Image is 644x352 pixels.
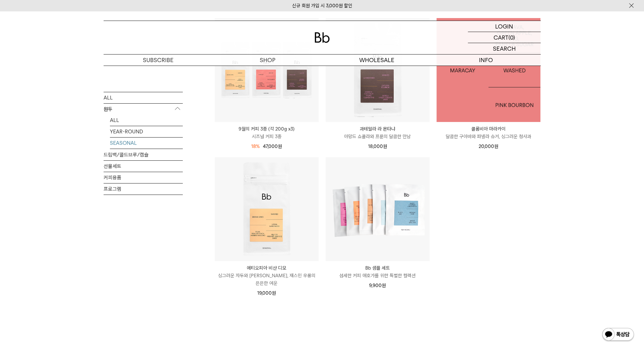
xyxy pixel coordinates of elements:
[437,18,540,122] a: 콜롬비아 마라카이
[326,272,430,279] p: 섬세한 커피 애호가를 위한 특별한 컬렉션
[369,283,386,288] span: 9,900
[104,54,213,66] a: SUBSCRIBE
[326,125,430,133] p: 과테말라 라 몬타냐
[326,264,430,272] p: Bb 샘플 세트
[278,144,282,149] span: 원
[251,143,260,150] div: 18%
[437,18,540,122] img: 1000000482_add2_067.jpg
[383,144,387,149] span: 원
[215,18,319,122] img: 9월의 커피 3종 (각 200g x3)
[493,43,516,54] p: SEARCH
[382,283,386,288] span: 원
[215,264,319,287] a: 에티오피아 비샨 디모 싱그러운 자두와 [PERSON_NAME], 재스민 우롱의 은은한 여운
[272,290,276,296] span: 원
[215,125,319,133] p: 9월의 커피 3종 (각 200g x3)
[602,327,634,342] img: 카카오톡 채널 1:1 채팅 버튼
[104,92,183,103] a: ALL
[322,54,431,66] p: WHOLESALE
[104,161,183,172] a: 선물세트
[215,133,319,140] p: 시즈널 커피 3종
[326,18,430,122] img: 과테말라 라 몬타냐
[494,32,508,43] p: CART
[315,32,330,43] img: 로고
[104,149,183,160] a: 드립백/콜드브루/캡슐
[110,138,183,149] a: SEASONAL
[263,144,282,149] span: 47,000
[215,272,319,287] p: 싱그러운 자두와 [PERSON_NAME], 재스민 우롱의 은은한 여운
[104,104,183,115] p: 원두
[468,32,541,43] a: CART (0)
[495,21,513,32] p: LOGIN
[104,183,183,195] a: 프로그램
[437,125,540,133] p: 콜롬비아 마라카이
[215,157,319,261] img: 에티오피아 비샨 디모
[326,264,430,279] a: Bb 샘플 세트 섬세한 커피 애호가를 위한 특별한 컬렉션
[257,290,276,296] span: 19,000
[326,157,430,261] img: Bb 샘플 세트
[110,126,183,137] a: YEAR-ROUND
[104,172,183,183] a: 커피용품
[468,21,541,32] a: LOGIN
[326,133,430,140] p: 아망드 쇼콜라와 프룬의 달콤한 만남
[292,3,352,9] a: 신규 회원 가입 시 3,000원 할인
[479,144,498,149] span: 20,000
[213,54,322,66] a: SHOP
[431,54,541,66] p: INFO
[437,125,540,140] a: 콜롬비아 마라카이 달콤한 구아바와 파넬라 슈거, 싱그러운 청사과
[508,32,515,43] p: (0)
[215,264,319,272] p: 에티오피아 비샨 디모
[326,125,430,140] a: 과테말라 라 몬타냐 아망드 쇼콜라와 프룬의 달콤한 만남
[215,125,319,140] a: 9월의 커피 3종 (각 200g x3) 시즈널 커피 3종
[368,144,387,149] span: 18,000
[110,115,183,126] a: ALL
[437,133,540,140] p: 달콤한 구아바와 파넬라 슈거, 싱그러운 청사과
[494,144,498,149] span: 원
